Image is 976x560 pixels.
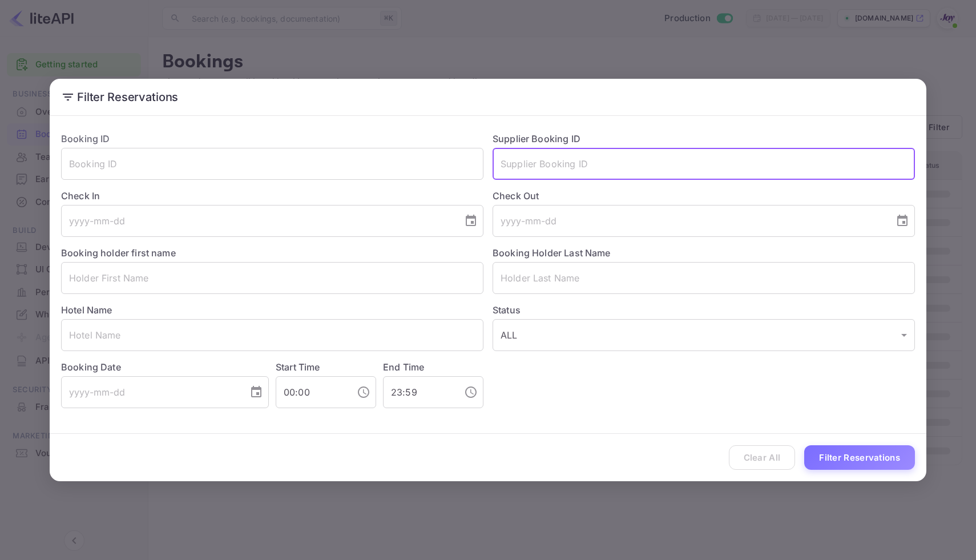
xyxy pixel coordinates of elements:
[276,361,320,373] label: Start Time
[459,210,482,232] button: Choose date
[493,189,915,203] label: Check Out
[352,381,375,404] button: Choose time, selected time is 12:00 AM
[383,361,424,373] label: End Time
[804,445,915,470] button: Filter Reservations
[61,205,455,237] input: yyyy-mm-dd
[61,148,483,180] input: Booking ID
[61,304,112,316] label: Hotel Name
[61,133,110,144] label: Booking ID
[493,205,886,237] input: yyyy-mm-dd
[493,303,915,317] label: Status
[245,381,268,404] button: Choose date
[276,376,348,408] input: hh:mm
[459,381,482,404] button: Choose time, selected time is 11:59 PM
[61,319,483,351] input: Hotel Name
[891,210,914,232] button: Choose date
[61,247,176,259] label: Booking holder first name
[493,148,915,180] input: Supplier Booking ID
[61,360,269,374] label: Booking Date
[493,247,611,259] label: Booking Holder Last Name
[61,189,483,203] label: Check In
[61,376,240,408] input: yyyy-mm-dd
[493,319,915,351] div: ALL
[50,79,926,115] h2: Filter Reservations
[493,262,915,294] input: Holder Last Name
[61,262,483,294] input: Holder First Name
[383,376,455,408] input: hh:mm
[493,133,580,144] label: Supplier Booking ID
